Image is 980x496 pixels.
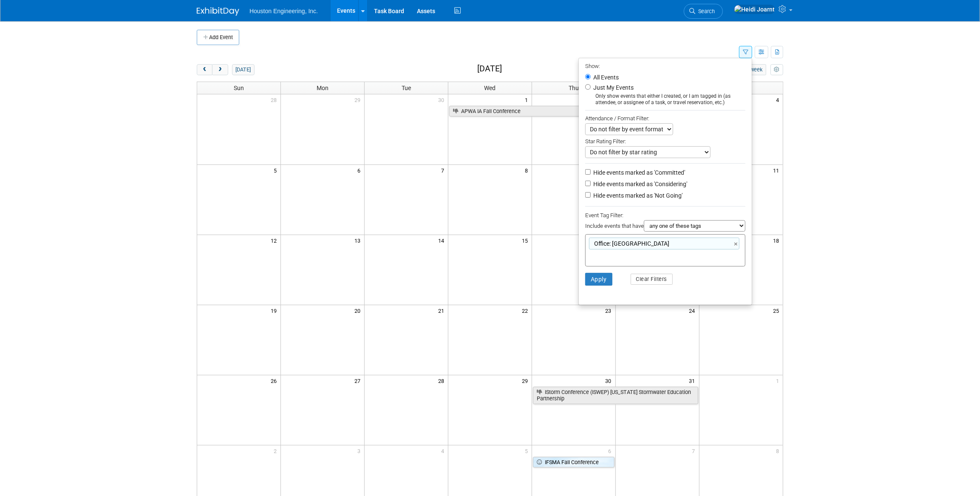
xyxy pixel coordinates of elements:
[684,4,723,19] a: Search
[524,445,532,456] span: 5
[354,375,364,386] span: 27
[212,64,228,75] button: next
[437,94,448,105] span: 30
[270,235,280,246] span: 12
[317,85,329,91] span: Mon
[357,165,364,176] span: 6
[585,135,745,146] div: Star Rating Filter:
[270,375,280,386] span: 26
[605,375,615,386] span: 30
[437,305,448,316] span: 21
[585,113,745,123] div: Attendance / Format Filter:
[585,273,612,286] button: Apply
[533,387,698,404] a: IStorm Conference (ISWEP) [US_STATE] Stormwater Education Partnership
[734,5,775,14] img: Heidi Joarnt
[197,7,239,16] img: ExhibitDay
[437,375,448,386] span: 28
[592,239,669,248] span: Office: [GEOGRAPHIC_DATA]
[273,165,280,176] span: 5
[197,30,239,45] button: Add Event
[592,191,683,200] label: Hide events marked as 'Not Going'
[592,180,687,188] label: Hide events marked as 'Considering'
[197,64,212,75] button: prev
[477,64,502,74] h2: [DATE]
[747,64,766,75] button: week
[234,85,244,91] span: Sun
[437,235,448,246] span: 14
[569,85,579,91] span: Thu
[484,85,496,91] span: Wed
[273,445,280,456] span: 2
[533,457,615,468] a: IFSMA Fall Conference
[774,67,779,73] i: Personalize Calendar
[770,64,783,75] button: myCustomButton
[354,94,364,105] span: 29
[521,375,532,386] span: 29
[592,168,685,177] label: Hide events marked as 'Committed'
[592,83,634,92] label: Just My Events
[440,445,448,456] span: 4
[691,445,699,456] span: 7
[775,445,783,456] span: 8
[688,305,699,316] span: 24
[608,445,615,456] span: 6
[772,235,783,246] span: 18
[524,94,532,105] span: 1
[270,305,280,316] span: 19
[772,165,783,176] span: 11
[354,305,364,316] span: 20
[585,210,745,220] div: Event Tag Filter:
[772,305,783,316] span: 25
[270,94,280,105] span: 28
[521,305,532,316] span: 22
[402,85,411,91] span: Tue
[605,305,615,316] span: 23
[357,445,364,456] span: 3
[775,375,783,386] span: 1
[688,375,699,386] span: 31
[695,8,715,14] span: Search
[585,93,745,106] div: Only show events that either I created, or I am tagged in (as attendee, or assignee of a task, or...
[354,235,364,246] span: 13
[449,106,698,117] a: APWA IA Fall Conference
[232,64,255,75] button: [DATE]
[592,74,619,80] label: All Events
[524,165,532,176] span: 8
[249,8,318,14] span: Houston Engineering, Inc.
[585,60,745,71] div: Show:
[734,239,739,249] a: ×
[775,94,783,105] span: 4
[631,274,673,285] button: Clear Filters
[440,165,448,176] span: 7
[585,220,745,234] div: Include events that have
[521,235,532,246] span: 15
